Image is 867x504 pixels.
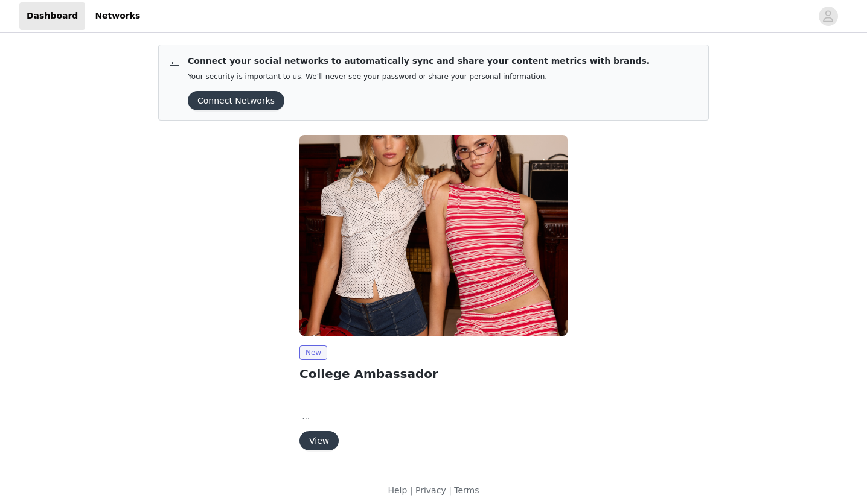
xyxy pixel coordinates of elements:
[299,345,327,360] span: New
[188,55,650,68] p: Connect your social networks to automatically sync and share your content metrics with brands.
[299,431,339,450] button: View
[299,365,568,383] h2: College Ambassador
[188,91,284,110] button: Connect Networks
[388,485,407,495] a: Help
[299,135,568,336] img: Edikted
[299,436,339,446] a: View
[410,485,413,495] span: |
[449,485,452,495] span: |
[188,72,650,81] p: Your security is important to us. We’ll never see your password or share your personal information.
[19,2,85,30] a: Dashboard
[454,485,479,495] a: Terms
[88,2,147,30] a: Networks
[415,485,446,495] a: Privacy
[822,7,834,26] div: avatar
